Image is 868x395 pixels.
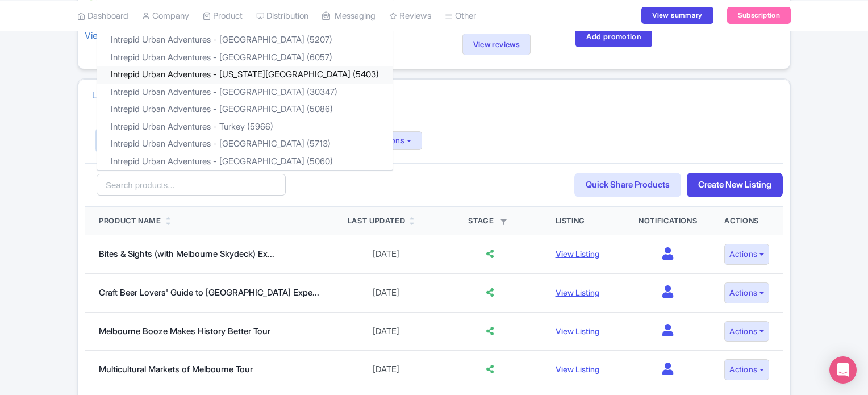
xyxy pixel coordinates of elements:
button: Actions [724,244,769,265]
button: Actions [724,359,769,380]
td: [DATE] [334,273,438,312]
a: Intrepid Urban Adventures - [US_STATE][GEOGRAPHIC_DATA] (5403) [97,66,393,84]
a: Bites & Sights (with Melbourne Skydeck) Ex... [99,248,274,259]
a: Create New Listing [687,173,783,197]
a: Add promotion [575,26,652,47]
a: Intrepid Urban Adventures - [GEOGRAPHIC_DATA] (30347) [97,84,393,101]
a: Listings [92,80,120,111]
a: Subscription [727,7,791,24]
a: Intrepid Urban Adventures - [GEOGRAPHIC_DATA] (5207) [97,31,393,49]
a: Craft Beer Lovers' Guide to [GEOGRAPHIC_DATA] Expe... [99,287,319,298]
a: View Listing [556,364,599,374]
a: Intrepid Urban Adventures - [GEOGRAPHIC_DATA] (5713) [97,135,393,153]
i: Filter by stage [500,219,507,225]
div: Last Updated [348,215,406,227]
button: Actions [724,321,769,342]
div: Stage [452,215,528,227]
a: Intrepid Urban Adventures - Turkey (5966) [97,118,393,136]
h4: Viator Connections: [97,111,771,123]
a: View Listing [556,249,599,259]
td: [DATE] [334,312,438,351]
a: Multicultural Markets of Melbourne Tour [99,364,253,375]
a: Intrepid Urban Adventures - [GEOGRAPHIC_DATA] (5060) [97,153,393,171]
a: View reviews [462,34,531,55]
a: View Listing [556,326,599,336]
a: Intrepid Urban Adventures - [GEOGRAPHIC_DATA] (6057) [97,49,393,66]
th: Notifications [625,207,711,235]
a: Melbourne Booze Makes History Better Tour [99,326,270,336]
td: [DATE] [334,235,438,274]
th: Actions [711,207,783,235]
a: View Listing [556,288,599,297]
div: Product Name [99,215,161,227]
div: Open Intercom Messenger [829,356,857,384]
a: View summary [641,7,713,24]
a: Intrepid Urban Adventures - [GEOGRAPHIC_DATA] (5086) [97,101,393,118]
a: Quick Share Products [574,173,681,197]
input: Search products... [97,174,286,196]
th: Listing [542,207,625,235]
button: Actions [724,282,769,303]
td: [DATE] [334,351,438,389]
button: Actions [366,131,422,150]
a: View all (1) [82,27,128,43]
